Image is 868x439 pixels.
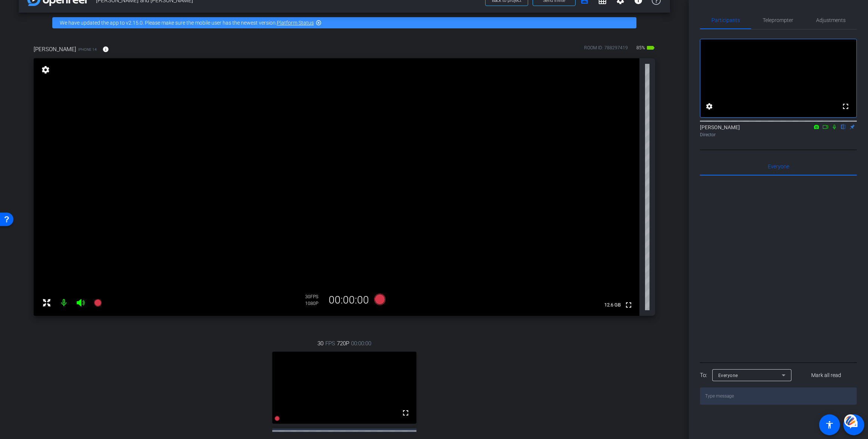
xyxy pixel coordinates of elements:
[102,46,109,53] mat-icon: info
[317,339,323,348] span: 30
[584,44,628,55] div: ROOM ID: 788297419
[841,102,850,111] mat-icon: fullscreen
[337,339,349,348] span: 720P
[718,373,738,378] span: Everyone
[825,420,834,429] mat-icon: accessibility
[844,414,857,428] img: svg+xml;base64,PHN2ZyB3aWR0aD0iNDQiIGhlaWdodD0iNDQiIHZpZXdCb3g9IjAgMCA0NCA0NCIgZmlsbD0ibm9uZSIgeG...
[624,301,633,309] mat-icon: fullscreen
[305,301,324,306] div: 1080P
[305,294,324,300] div: 30
[52,17,636,28] div: We have updated the app to v2.15.0. Please make sure the mobile user has the newest version.
[40,65,51,74] mat-icon: settings
[310,294,318,299] span: FPS
[325,339,335,348] span: FPS
[700,124,857,138] div: [PERSON_NAME]
[796,368,857,382] button: Mark all read
[712,18,740,23] span: Participants
[602,301,623,309] span: 12.6 GB
[700,131,857,138] div: Director
[78,47,97,52] span: iPhone 14
[351,339,371,348] span: 00:00:00
[705,102,714,111] mat-icon: settings
[839,123,848,130] mat-icon: flip
[401,408,410,417] mat-icon: fullscreen
[811,371,841,379] span: Mark all read
[763,18,793,23] span: Teleprompter
[816,18,846,23] span: Adjustments
[635,42,646,54] span: 85%
[316,20,322,26] mat-icon: highlight_off
[646,43,655,52] mat-icon: battery_std
[768,164,789,169] span: Everyone
[324,294,374,306] div: 00:00:00
[700,371,707,380] div: To:
[277,20,314,26] a: Platform Status
[34,45,76,53] span: [PERSON_NAME]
